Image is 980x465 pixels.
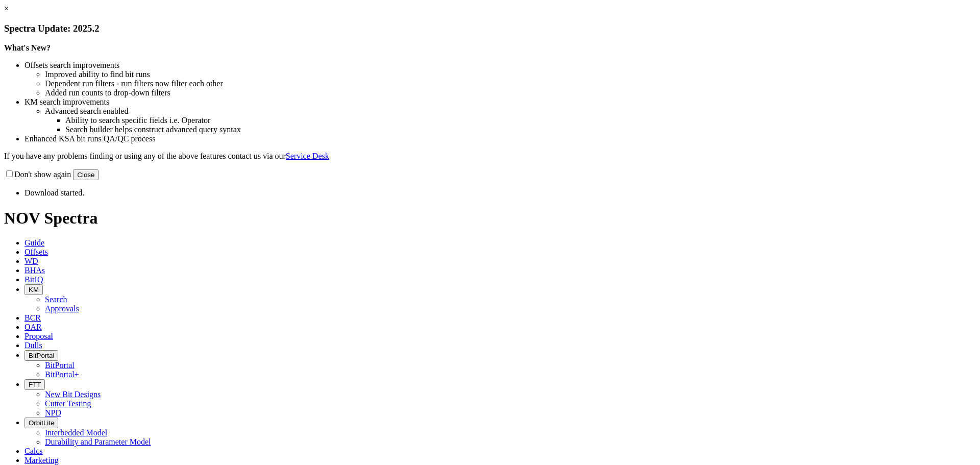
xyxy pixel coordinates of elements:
strong: What's New? [4,43,51,52]
a: Service Desk [286,152,329,160]
li: Ability to search specific fields i.e. Operator [65,116,976,125]
span: BCR [24,313,41,322]
h1: NOV Spectra [4,209,976,228]
a: New Bit Designs [45,390,101,399]
li: Advanced search enabled [45,107,976,116]
p: If you have any problems finding or using any of the above features contact us via our [4,152,976,161]
span: Offsets [24,248,48,256]
span: Download started. [24,188,84,197]
span: BHAs [24,266,45,275]
span: KM [29,286,39,293]
span: WD [24,257,38,265]
span: BitPortal [29,352,54,359]
span: OrbitLite [29,419,54,427]
span: OAR [24,323,42,331]
li: Added run counts to drop-down filters [45,88,976,97]
li: KM search improvements [24,97,976,107]
a: Search [45,295,67,304]
span: Calcs [24,447,43,455]
button: Close [73,169,99,180]
li: Search builder helps construct advanced query syntax [65,125,976,134]
span: FTT [29,381,41,388]
input: Don't show again [6,170,13,177]
a: Approvals [45,304,79,313]
li: Enhanced KSA bit runs QA/QC process [24,134,976,143]
span: BitIQ [24,275,43,284]
span: Dulls [24,341,42,350]
li: Offsets search improvements [24,61,976,70]
label: Don't show again [4,170,71,179]
h3: Spectra Update: 2025.2 [4,23,976,34]
li: Dependent run filters - run filters now filter each other [45,79,976,88]
a: Interbedded Model [45,428,107,437]
span: Guide [24,238,44,247]
a: BitPortal+ [45,370,79,379]
span: Proposal [24,332,53,340]
a: BitPortal [45,361,75,370]
a: × [4,4,9,13]
span: Marketing [24,456,59,464]
a: Cutter Testing [45,399,91,408]
a: NPD [45,408,61,417]
li: Improved ability to find bit runs [45,70,976,79]
a: Durability and Parameter Model [45,437,151,446]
